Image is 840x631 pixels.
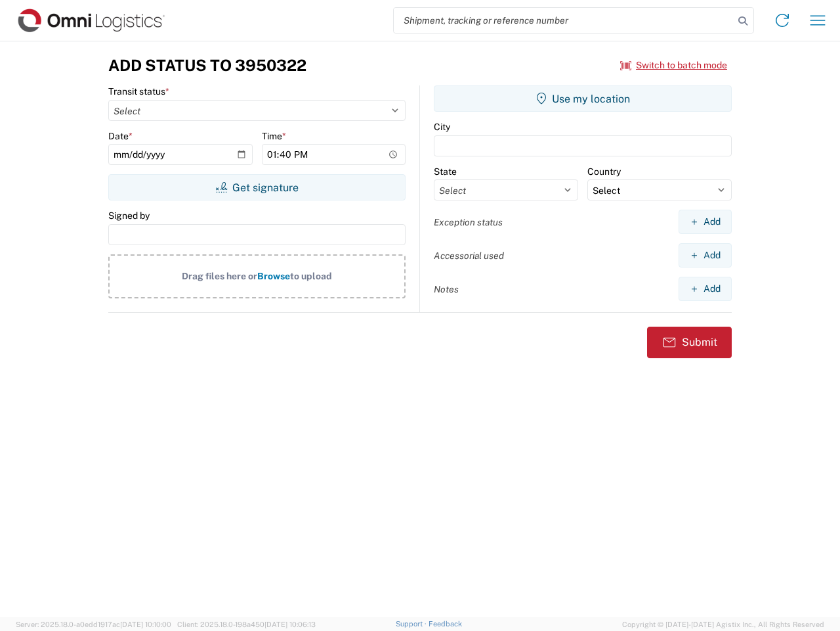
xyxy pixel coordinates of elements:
[679,277,732,301] button: Add
[108,56,306,75] h3: Add Status to 3950322
[434,216,503,228] label: Exception status
[16,620,171,628] span: Server: 2025.18.0-a0edd1917ac
[622,619,824,630] span: Copyright © [DATE]-[DATE] Agistix Inc., All Rights Reserved
[434,85,732,112] button: Use my location
[262,130,286,142] label: Time
[177,620,316,628] span: Client: 2025.18.0-198a450
[434,166,457,177] label: State
[182,271,257,281] span: Drag files here or
[120,620,171,628] span: [DATE] 10:10:00
[108,130,133,142] label: Date
[264,620,316,628] span: [DATE] 10:06:13
[257,271,290,281] span: Browse
[434,250,504,262] label: Accessorial used
[434,121,450,133] label: City
[108,210,150,222] label: Signed by
[434,283,459,295] label: Notes
[647,327,732,358] button: Submit
[429,620,462,628] a: Feedback
[108,174,406,200] button: Get signature
[394,8,734,33] input: Shipment, tracking or reference number
[679,243,732,268] button: Add
[587,166,621,177] label: Country
[620,55,727,76] button: Switch to batch mode
[290,271,332,281] span: to upload
[108,85,169,97] label: Transit status
[679,210,732,234] button: Add
[396,620,429,628] a: Support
